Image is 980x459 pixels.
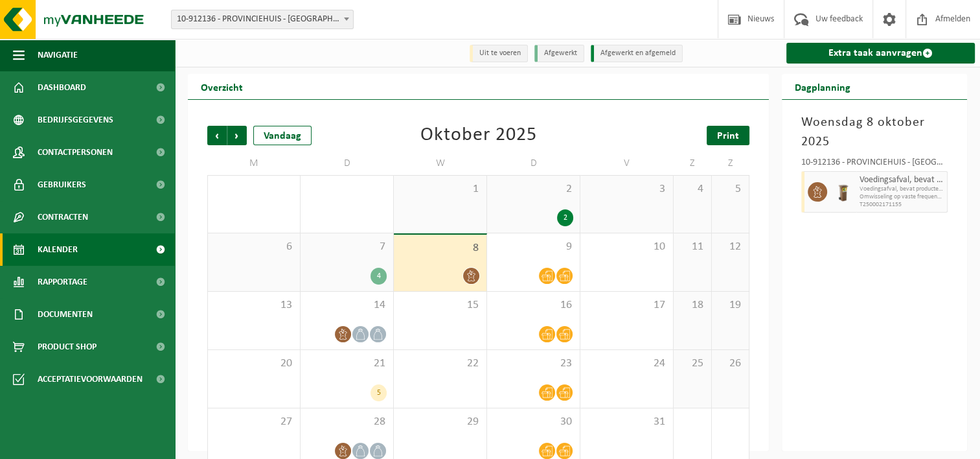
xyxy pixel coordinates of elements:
h2: Dagplanning [782,74,863,99]
span: 17 [587,298,667,312]
span: 30 [494,415,573,429]
span: 11 [680,240,705,254]
span: 6 [214,240,293,254]
span: 7 [307,240,387,254]
span: 2 [494,182,573,196]
td: D [487,152,580,175]
span: 31 [587,415,667,429]
td: W [394,152,487,175]
td: M [207,152,301,175]
span: 21 [307,357,387,371]
li: Uit te voeren [470,45,528,62]
div: Vandaag [253,126,312,145]
span: Vorige [207,126,227,145]
span: 13 [214,298,293,312]
li: Afgewerkt [534,45,584,62]
a: Print [707,126,749,145]
span: 4 [680,182,705,196]
td: Z [674,152,712,175]
td: Z [712,152,750,175]
h3: Woensdag 8 oktober 2025 [801,113,948,152]
span: Volgende [227,126,247,145]
span: 29 [400,415,480,429]
span: 1 [400,182,480,196]
span: Kalender [38,233,78,266]
span: Gebruikers [38,169,86,201]
span: 24 [587,357,667,371]
span: 5 [718,182,743,196]
span: Rapportage [38,266,87,298]
div: 10-912136 - PROVINCIEHUIS - [GEOGRAPHIC_DATA] [801,158,948,171]
span: 26 [718,357,743,371]
span: 27 [214,415,293,429]
span: 12 [718,240,743,254]
span: Omwisseling op vaste frequentie (incl. verwerking) [860,193,944,201]
td: V [580,152,674,175]
span: Documenten [38,298,93,331]
span: 10-912136 - PROVINCIEHUIS - ANTWERPEN [172,10,353,29]
span: 9 [494,240,573,254]
span: 8 [400,241,480,255]
span: T250002171155 [860,201,944,209]
span: 23 [494,357,573,371]
a: Extra taak aanvragen [786,43,975,64]
span: Contactpersonen [38,136,113,169]
span: 15 [400,298,480,312]
span: 18 [680,298,705,312]
span: Contracten [38,201,88,233]
span: 10 [587,240,667,254]
h2: Overzicht [188,74,256,99]
span: Acceptatievoorwaarden [38,363,142,395]
span: 28 [307,415,387,429]
span: Product Shop [38,331,97,363]
div: 2 [557,209,573,226]
span: 3 [587,182,667,196]
span: 19 [718,298,743,312]
span: Print [717,131,739,141]
span: 14 [307,298,387,312]
img: WB-0140-HPE-BN-01 [834,182,853,202]
span: 25 [680,357,705,371]
span: 10-912136 - PROVINCIEHUIS - ANTWERPEN [171,10,354,29]
span: Bedrijfsgegevens [38,104,113,136]
span: Navigatie [38,39,78,71]
td: D [301,152,394,175]
span: 16 [494,298,573,312]
span: 22 [400,357,480,371]
div: 5 [370,384,387,401]
span: Dashboard [38,71,86,104]
span: Voedingsafval, bevat producten van dierlijke oorsprong, onverpakt, categorie 3 [860,175,944,185]
div: 4 [370,268,387,285]
span: 20 [214,357,293,371]
li: Afgewerkt en afgemeld [591,45,683,62]
span: Voedingsafval, bevat producten van dierlijke oorsprong, onve [860,185,944,193]
div: Oktober 2025 [420,126,537,145]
